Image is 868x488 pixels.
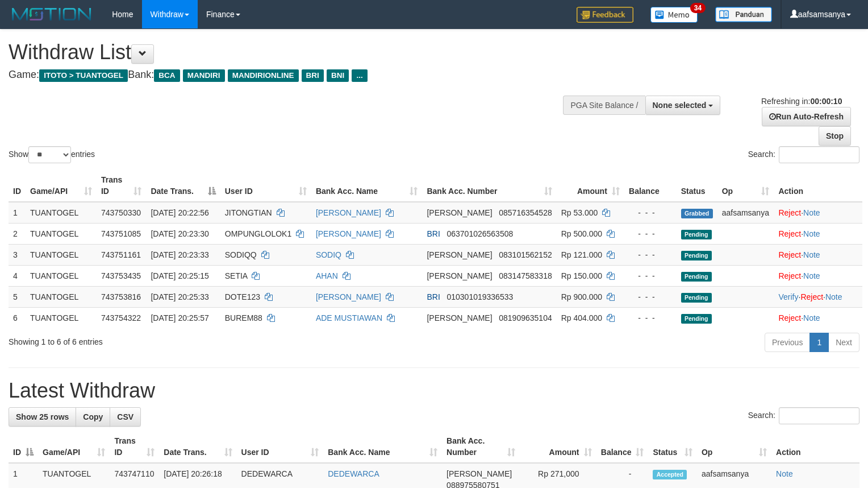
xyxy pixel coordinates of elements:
[765,333,810,352] a: Previous
[629,312,672,324] div: - - -
[117,412,133,421] span: CSV
[316,313,382,322] a: ADE MUSTIAWAN
[681,251,712,260] span: Pending
[26,169,97,202] th: Game/API: activate to sort column ascending
[629,228,672,239] div: - - -
[825,292,842,301] a: Note
[803,250,820,259] a: Note
[717,169,774,202] th: Op: activate to sort column ascending
[76,407,110,427] a: Copy
[101,292,141,301] span: 743753816
[151,250,208,259] span: [DATE] 20:23:33
[779,407,859,424] input: Search:
[774,244,862,265] td: ·
[9,407,76,427] a: Show 25 rows
[715,7,772,22] img: panduan.png
[38,431,110,463] th: Game/API: activate to sort column ascending
[629,291,672,303] div: - - -
[681,272,712,282] span: Pending
[228,69,299,82] span: MANDIRIONLINE
[225,292,260,301] span: DOTE123
[311,169,423,202] th: Bank Acc. Name: activate to sort column ascending
[748,146,859,163] label: Search:
[26,286,97,307] td: TUANTOGEL
[225,250,257,259] span: SODIQQ
[563,96,645,115] div: PGA Site Balance /
[328,469,379,478] a: DEDEWARCA
[499,271,552,280] span: Copy 083147583318 to clipboard
[220,169,311,202] th: User ID: activate to sort column ascending
[596,431,649,463] th: Balance: activate to sort column ascending
[101,229,141,238] span: 743751085
[26,244,97,265] td: TUANTOGEL
[446,469,512,478] span: [PERSON_NAME]
[819,126,851,146] a: Stop
[9,307,26,328] td: 6
[427,229,440,238] span: BRI
[183,69,225,82] span: MANDIRI
[97,169,146,202] th: Trans ID: activate to sort column ascending
[778,229,801,238] a: Reject
[557,169,624,202] th: Amount: activate to sort column ascending
[316,292,381,301] a: [PERSON_NAME]
[499,313,552,322] span: Copy 081909635104 to clipboard
[9,69,567,81] h4: Game: Bank:
[26,202,97,224] td: TUANTOGEL
[28,146,71,163] select: Showentries
[427,271,492,280] span: [PERSON_NAME]
[225,313,262,322] span: BUREM88
[427,208,492,217] span: [PERSON_NAME]
[225,271,248,280] span: SETIA
[774,286,862,307] td: · ·
[778,292,798,301] a: Verify
[151,313,208,322] span: [DATE] 20:25:57
[776,469,793,478] a: Note
[762,107,851,126] a: Run Auto-Refresh
[778,271,801,280] a: Reject
[681,230,712,239] span: Pending
[26,307,97,328] td: TUANTOGEL
[427,313,492,322] span: [PERSON_NAME]
[624,169,677,202] th: Balance
[225,229,291,238] span: OMPUNGLOLOK1
[629,270,672,282] div: - - -
[154,69,180,82] span: BCA
[316,208,381,217] a: [PERSON_NAME]
[9,6,95,23] img: MOTION_logo.png
[9,146,95,163] label: Show entries
[681,293,712,303] span: Pending
[110,431,159,463] th: Trans ID: activate to sort column ascending
[774,265,862,286] td: ·
[761,97,842,106] span: Refreshing in:
[16,412,69,421] span: Show 25 rows
[778,313,801,322] a: Reject
[9,332,353,348] div: Showing 1 to 6 of 6 entries
[316,271,338,280] a: AHAN
[629,207,672,218] div: - - -
[9,202,26,224] td: 1
[26,223,97,244] td: TUANTOGEL
[800,292,823,301] a: Reject
[629,249,672,260] div: - - -
[779,146,859,163] input: Search:
[810,97,842,106] strong: 00:00:10
[9,431,38,463] th: ID: activate to sort column descending
[101,208,141,217] span: 743750330
[650,7,698,23] img: Button%20Memo.svg
[302,69,324,82] span: BRI
[648,431,696,463] th: Status: activate to sort column ascending
[653,101,707,110] span: None selected
[427,292,440,301] span: BRI
[151,229,208,238] span: [DATE] 20:23:30
[499,250,552,259] span: Copy 083101562152 to clipboard
[9,223,26,244] td: 2
[748,407,859,424] label: Search:
[323,431,442,463] th: Bank Acc. Name: activate to sort column ascending
[9,244,26,265] td: 3
[151,208,208,217] span: [DATE] 20:22:56
[101,313,141,322] span: 743754322
[499,208,552,217] span: Copy 085716354528 to clipboard
[520,431,596,463] th: Amount: activate to sort column ascending
[697,431,771,463] th: Op: activate to sort column ascending
[9,379,859,402] h1: Latest Withdraw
